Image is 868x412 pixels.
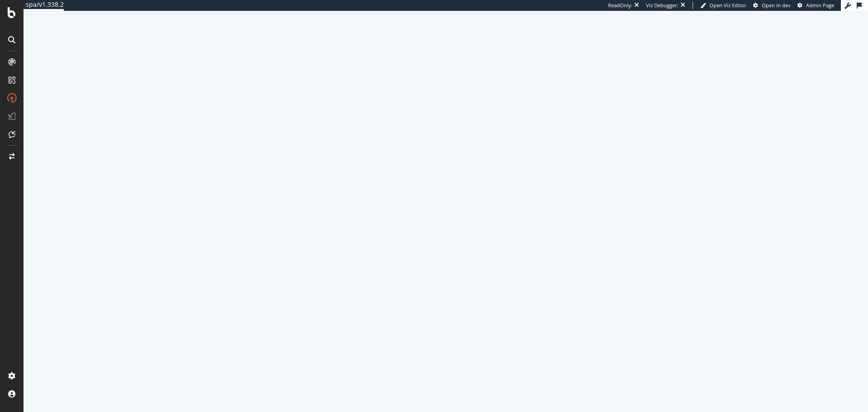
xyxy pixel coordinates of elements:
[806,2,834,9] span: Admin Page
[413,188,478,221] div: animation
[753,2,791,9] a: Open in dev
[709,2,746,9] span: Open Viz Editor
[797,2,834,9] a: Admin Page
[700,2,746,9] a: Open Viz Editor
[646,2,679,9] div: Viz Debugger:
[608,2,632,9] div: ReadOnly:
[762,2,791,9] span: Open in dev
